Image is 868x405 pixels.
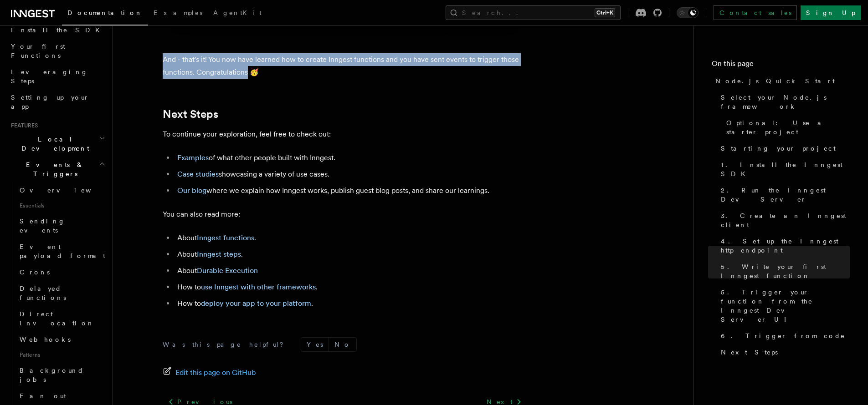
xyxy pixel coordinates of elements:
[175,264,527,277] li: About
[16,213,107,238] a: Sending events
[715,76,835,86] span: Node.js Quick Start
[175,366,256,379] span: Edit this page on GitHub
[721,93,850,111] span: Select your Node.js framework
[11,43,65,59] span: Your first Functions
[717,89,850,115] a: Select your Node.js framework
[721,262,850,280] span: 5. Write your first Inngest function
[163,53,527,79] p: And - that's it! You now have learned how to create Inngest functions and you have sent events to...
[213,9,262,16] span: AgentKit
[7,135,99,153] span: Local Development
[175,281,527,294] li: How to .
[177,153,209,162] a: Examples
[717,258,850,284] a: 5. Write your first Inngest function
[717,157,850,182] a: 1. Install the Inngest SDK
[163,128,527,141] p: To continue your exploration, feel free to check out:
[163,366,256,379] a: Edit this page on GitHub
[721,288,850,324] span: 5. Trigger your function from the Inngest Dev Server UI
[20,336,71,343] span: Webhooks
[16,348,107,362] span: Patterns
[208,3,267,25] a: AgentKit
[723,115,850,140] a: Optional: Use a starter project
[20,392,66,400] span: Fan out
[175,168,527,181] li: showcasing a variety of use cases.
[7,89,107,115] a: Setting up your app
[11,26,105,34] span: Install the SDK
[16,388,107,404] a: Fan out
[717,140,850,157] a: Starting your project
[16,238,107,264] a: Event payload format
[175,184,527,197] li: where we explain how Inngest works, publish guest blog posts, and share our learnings.
[7,122,38,129] span: Features
[20,285,66,301] span: Delayed functions
[16,280,107,306] a: Delayed functions
[7,64,107,89] a: Leveraging Steps
[446,5,621,20] button: Search...Ctrl+K
[20,243,105,259] span: Event payload format
[177,186,206,195] a: Our blog
[197,250,241,258] a: Inngest steps
[16,362,107,388] a: Background jobs
[20,268,50,276] span: Crons
[801,5,861,20] a: Sign Up
[717,208,850,233] a: 3. Create an Inngest client
[197,233,254,242] a: Inngest functions
[163,108,218,121] a: Next Steps
[721,186,850,204] span: 2. Run the Inngest Dev Server
[16,306,107,331] a: Direct invocation
[175,232,527,244] li: About .
[20,310,94,327] span: Direct invocation
[301,338,329,351] button: Yes
[721,144,836,153] span: Starting your project
[154,9,202,16] span: Examples
[197,266,258,275] a: Durable Execution
[721,348,778,357] span: Next Steps
[175,297,527,310] li: How to .
[20,218,65,234] span: Sending events
[7,157,107,182] button: Events & Triggers
[714,5,797,20] a: Contact sales
[329,338,356,351] button: No
[717,344,850,360] a: Next Steps
[7,131,107,157] button: Local Development
[7,160,99,178] span: Events & Triggers
[11,68,88,85] span: Leveraging Steps
[16,331,107,348] a: Webhooks
[163,208,527,221] p: You can also read more:
[7,22,107,38] a: Install the SDK
[16,264,107,280] a: Crons
[11,94,89,110] span: Setting up your app
[16,198,107,213] span: Essentials
[721,160,850,178] span: 1. Install the Inngest SDK
[201,299,311,308] a: deploy your app to your platform
[201,283,316,291] a: use Inngest with other frameworks
[7,38,107,64] a: Your first Functions
[148,3,208,25] a: Examples
[721,211,850,229] span: 3. Create an Inngest client
[16,182,107,198] a: Overview
[717,328,850,344] a: 6. Trigger from code
[20,187,113,194] span: Overview
[175,248,527,261] li: About .
[177,170,219,178] a: Case studies
[595,8,615,17] kbd: Ctrl+K
[175,152,527,164] li: of what other people built with Inngest.
[717,182,850,208] a: 2. Run the Inngest Dev Server
[712,58,850,73] h4: On this page
[717,284,850,328] a: 5. Trigger your function from the Inngest Dev Server UI
[677,7,699,18] button: Toggle dark mode
[721,237,850,255] span: 4. Set up the Inngest http endpoint
[717,233,850,258] a: 4. Set up the Inngest http endpoint
[726,118,850,137] span: Optional: Use a starter project
[67,9,143,16] span: Documentation
[712,73,850,89] a: Node.js Quick Start
[62,3,148,25] a: Documentation
[20,367,84,383] span: Background jobs
[163,340,290,349] p: Was this page helpful?
[721,331,845,340] span: 6. Trigger from code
